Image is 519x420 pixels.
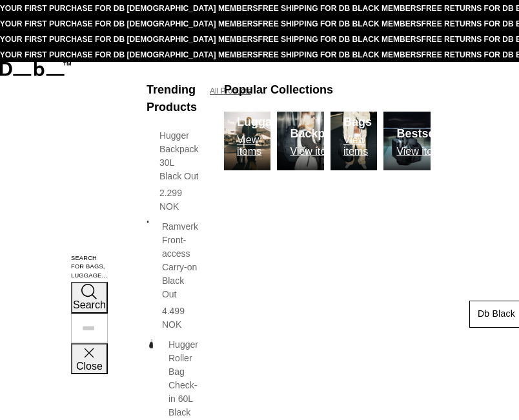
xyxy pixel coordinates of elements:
img: Db [277,112,324,170]
p: View items [290,146,351,157]
img: Hugger Roller Bag Check-in 60L Black Out [147,338,156,350]
span: 2.299 NOK [159,188,182,212]
a: All Products [210,85,251,97]
span: Close [76,361,103,372]
span: 4.499 NOK [162,306,185,330]
img: Ramverk Front-access Carry-on Black Out [147,220,149,223]
h3: Ramverk Front-access Carry-on Black Out [162,220,198,301]
a: Db Backpacks View items [277,112,324,170]
img: Db [224,112,271,170]
h3: Luggage [237,114,285,131]
img: Db [383,112,431,170]
a: Ramverk Front-access Carry-on Black Out Ramverk Front-access Carry-on Black Out 4.499 NOK [147,220,198,332]
p: View items [237,134,285,157]
p: View items [396,146,458,157]
a: FREE SHIPPING FOR DB BLACK MEMBERS [258,4,422,13]
a: FREE SHIPPING FOR DB BLACK MEMBERS [258,35,422,44]
h3: Popular Collections [224,81,333,99]
button: Search [71,282,108,313]
p: View items [343,134,378,157]
a: Hugger Backpack 30L Black Out 2.299 NOK [147,129,198,214]
label: Search for Bags, Luggage... [71,254,108,281]
a: Db Sling Bags View items [331,112,378,170]
a: Db Bestsellers View items [383,112,431,170]
button: Close [71,343,108,374]
h3: Trending Products [147,81,197,116]
h3: Backpacks [290,125,351,143]
a: Db Luggage View items [224,112,271,170]
h3: Bestsellers [396,125,458,143]
a: FREE SHIPPING FOR DB BLACK MEMBERS [258,19,422,28]
span: Search [73,299,106,310]
a: FREE SHIPPING FOR DB BLACK MEMBERS [258,50,422,59]
h3: Hugger Backpack 30L Black Out [159,129,199,183]
h3: Sling Bags [343,96,378,131]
